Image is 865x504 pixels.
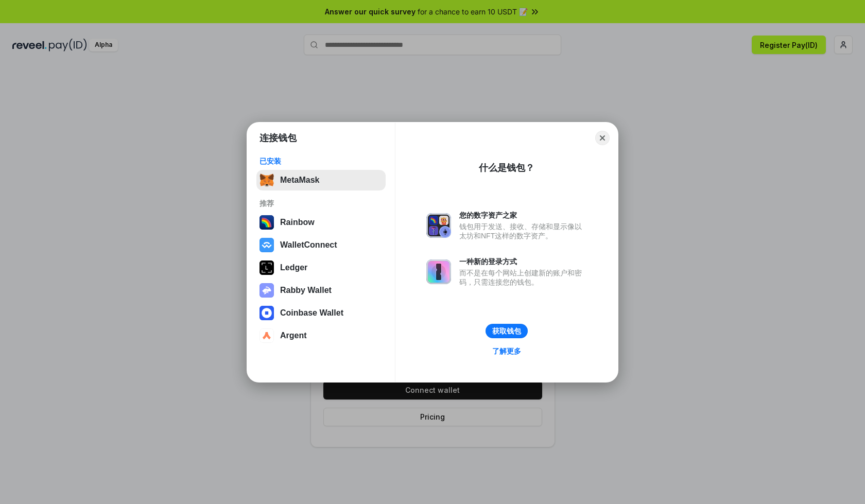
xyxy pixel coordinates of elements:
[280,218,315,227] div: Rainbow
[256,325,386,346] button: Argent
[259,283,274,298] img: svg+xml,%3Csvg%20xmlns%3D%22http%3A%2F%2Fwww.w3.org%2F2000%2Fsvg%22%20fill%3D%22none%22%20viewBox...
[259,157,383,166] div: 已安装
[280,263,307,272] div: Ledger
[479,162,534,174] div: 什么是钱包？
[256,212,386,233] button: Rainbow
[256,257,386,278] button: Ledger
[492,346,521,356] div: 了解更多
[492,326,521,336] div: 获取钱包
[459,211,587,220] div: 您的数字资产之家
[259,199,383,208] div: 推荐
[280,308,343,318] div: Coinbase Wallet
[459,268,587,287] div: 而不是在每个网站上创建新的账户和密码，只需连接您的钱包。
[459,257,587,266] div: 一种新的登录方式
[280,176,319,185] div: MetaMask
[280,240,337,250] div: WalletConnect
[486,344,527,358] a: 了解更多
[259,306,274,320] img: svg+xml,%3Csvg%20width%3D%2228%22%20height%3D%2228%22%20viewBox%3D%220%200%2028%2028%22%20fill%3D...
[259,215,274,230] img: svg+xml,%3Csvg%20width%3D%22120%22%20height%3D%22120%22%20viewBox%3D%220%200%20120%20120%22%20fil...
[256,235,386,255] button: WalletConnect
[280,286,332,295] div: Rabby Wallet
[259,238,274,252] img: svg+xml,%3Csvg%20width%3D%2228%22%20height%3D%2228%22%20viewBox%3D%220%200%2028%2028%22%20fill%3D...
[256,280,386,301] button: Rabby Wallet
[259,132,297,144] h1: 连接钱包
[280,331,307,340] div: Argent
[595,131,610,145] button: Close
[459,222,587,240] div: 钱包用于发送、接收、存储和显示像以太坊和NFT这样的数字资产。
[486,324,528,338] button: 获取钱包
[256,170,386,190] button: MetaMask
[259,328,274,343] img: svg+xml,%3Csvg%20width%3D%2228%22%20height%3D%2228%22%20viewBox%3D%220%200%2028%2028%22%20fill%3D...
[426,213,451,238] img: svg+xml,%3Csvg%20xmlns%3D%22http%3A%2F%2Fwww.w3.org%2F2000%2Fsvg%22%20fill%3D%22none%22%20viewBox...
[256,303,386,323] button: Coinbase Wallet
[259,260,274,275] img: svg+xml,%3Csvg%20xmlns%3D%22http%3A%2F%2Fwww.w3.org%2F2000%2Fsvg%22%20width%3D%2228%22%20height%3...
[426,259,451,284] img: svg+xml,%3Csvg%20xmlns%3D%22http%3A%2F%2Fwww.w3.org%2F2000%2Fsvg%22%20fill%3D%22none%22%20viewBox...
[259,173,274,187] img: svg+xml,%3Csvg%20fill%3D%22none%22%20height%3D%2233%22%20viewBox%3D%220%200%2035%2033%22%20width%...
